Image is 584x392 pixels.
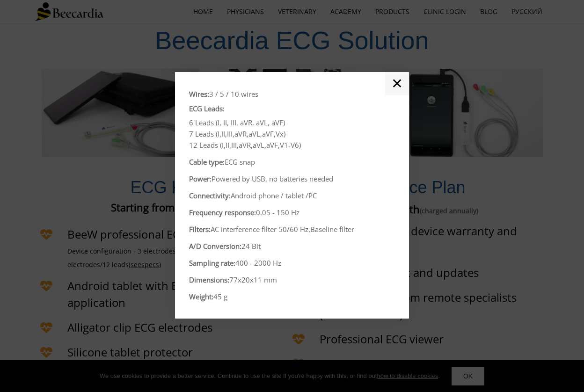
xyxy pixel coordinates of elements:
[189,275,229,284] span: Dimensions:
[189,104,225,113] span: ECG Leads:
[310,225,354,234] span: Baseline filter
[213,292,227,301] span: 45 g
[273,174,333,183] span: o batteries needed
[209,89,258,99] span: 3 / 5 / 10 wires
[189,174,212,183] span: Power:
[212,174,273,183] span: Powered by USB, n
[189,118,285,127] span: 6 Leads (I, II, III, aVR, aVL, aVF)
[189,292,213,301] span: Weight:
[189,129,285,138] span: 7 Leads (I,II,III,aVR,aVL,aVF,Vx)
[189,140,301,150] span: 12 Leads (I,II,III,aVR,aVL,aVF,V1-V6)
[385,72,409,95] a: ✕
[189,241,241,251] span: A/D Conversion:
[211,225,310,234] span: AC interference filter 50/60 Hz,
[308,191,317,200] span: PC
[189,89,209,99] span: Wires:
[225,157,255,167] span: ECG snap
[189,208,256,217] span: Frequency response:
[189,225,211,234] span: Filters:
[231,191,308,200] span: Android phone / tablet /
[241,241,261,251] span: 24 Bit
[189,191,231,200] span: Connectivity:
[189,258,235,268] span: Sampling rate:
[229,275,277,284] span: 77x20x11 mm
[256,208,299,217] span: 0.05 - 150 Hz
[235,258,281,268] span: 400 - 2000 Hz
[189,157,225,167] span: Cable type:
